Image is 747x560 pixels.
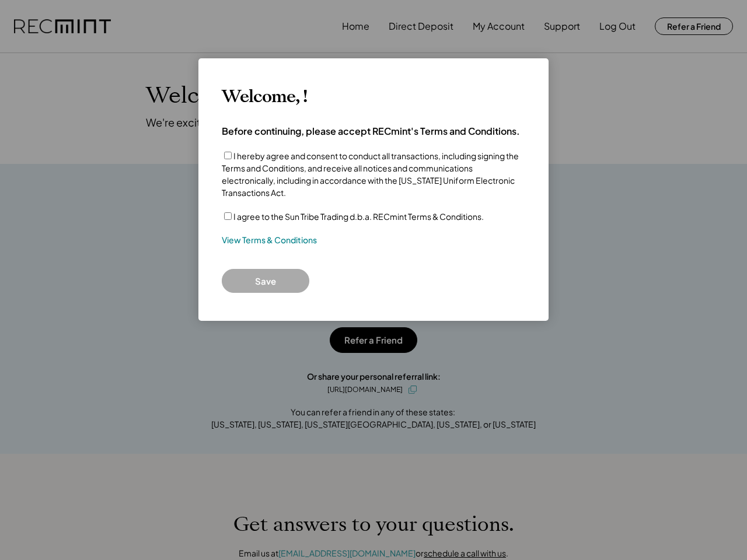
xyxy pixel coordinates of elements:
h4: Before continuing, please accept RECmint's Terms and Conditions. [222,125,520,138]
a: View Terms & Conditions [222,235,317,246]
button: Save [222,269,309,293]
h3: Welcome, ! [222,86,307,107]
label: I agree to the Sun Tribe Trading d.b.a. RECmint Terms & Conditions. [233,211,484,222]
label: I hereby agree and consent to conduct all transactions, including signing the Terms and Condition... [222,150,519,198]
